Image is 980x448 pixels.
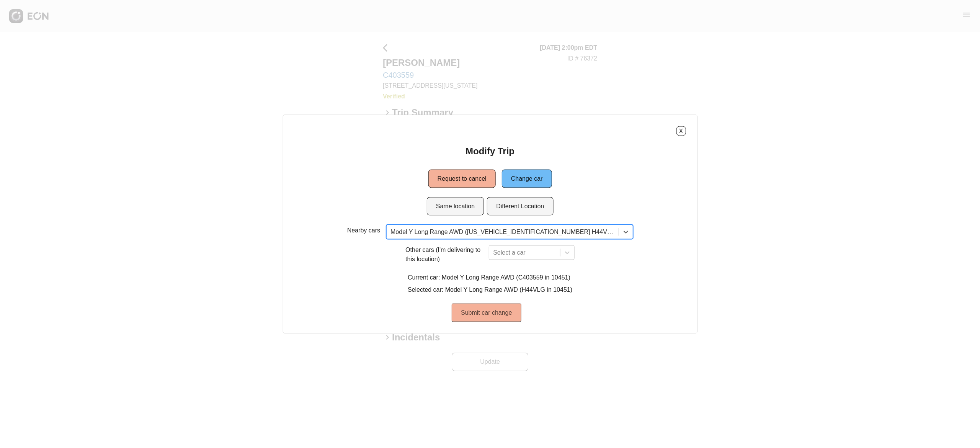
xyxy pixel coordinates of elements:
p: Current car: Model Y Long Range AWD (C403559 in 10451) [408,273,572,282]
button: Submit car change [452,304,521,322]
button: Change car [502,170,552,188]
button: Request to cancel [428,170,496,188]
p: Selected car: Model Y Long Range AWD (H44VLG in 10451) [408,285,572,294]
p: Other cars (I'm delivering to this location) [405,245,486,264]
h2: Modify Trip [465,145,514,157]
p: Nearby cars [347,226,380,235]
button: Different Location [487,197,553,216]
button: Same location [427,197,484,216]
button: X [676,126,686,136]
